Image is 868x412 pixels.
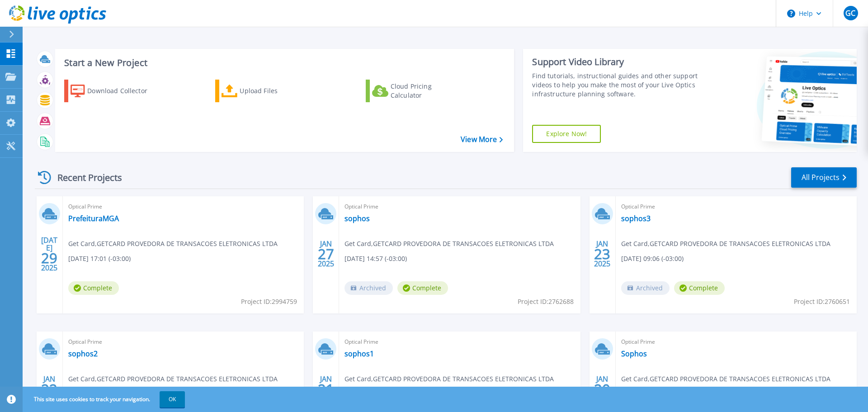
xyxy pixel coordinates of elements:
span: Optical Prime [344,202,575,212]
span: [DATE] 09:06 (-03:00) [621,254,684,264]
span: Complete [397,281,448,295]
div: JAN 2025 [594,237,611,270]
span: Optical Prime [621,337,851,347]
span: Project ID: 2994759 [241,297,297,307]
div: Find tutorials, instructional guides and other support videos to help you make the most of your L... [532,71,702,99]
a: Cloud Pricing Calculator [366,80,467,102]
div: JAN 2025 [317,237,335,270]
span: Optical Prime [68,202,298,212]
a: Sophos [621,349,647,358]
button: OK [160,391,185,407]
span: Optical Prime [621,202,851,212]
a: PrefeituraMGA [68,214,119,223]
span: Project ID: 2762688 [518,297,574,307]
span: Complete [68,281,119,295]
span: 23 [594,250,610,258]
div: JAN 2025 [594,373,611,406]
span: 21 [318,385,334,393]
span: [DATE] 14:57 (-03:00) [344,254,407,264]
span: Optical Prime [344,337,575,347]
span: Get Card , GETCARD PROVEDORA DE TRANSACOES ELETRONICAS LTDA [68,239,278,249]
span: Optical Prime [68,337,298,347]
span: [DATE] 17:01 (-03:00) [68,254,131,264]
span: 22 [41,385,57,393]
span: Get Card , GETCARD PROVEDORA DE TRANSACOES ELETRONICAS LTDA [68,374,278,384]
span: 29 [41,254,57,262]
div: Download Collector [87,82,160,100]
span: Get Card , GETCARD PROVEDORA DE TRANSACOES ELETRONICAS LTDA [344,374,554,384]
div: Upload Files [240,82,312,100]
a: sophos3 [621,214,651,223]
span: Get Card , GETCARD PROVEDORA DE TRANSACOES ELETRONICAS LTDA [621,239,830,249]
div: Recent Projects [35,166,134,189]
span: Get Card , GETCARD PROVEDORA DE TRANSACOES ELETRONICAS LTDA [621,374,830,384]
h3: Start a New Project [64,58,503,68]
a: All Projects [791,167,857,188]
span: This site uses cookies to track your navigation. [25,391,185,407]
span: Archived [621,281,670,295]
div: [DATE] 2025 [41,237,58,270]
span: GC [845,9,855,17]
div: Cloud Pricing Calculator [391,82,463,100]
span: 27 [318,250,334,258]
a: Explore Now! [532,125,601,143]
a: sophos2 [68,349,98,358]
span: 20 [594,385,610,393]
a: View More [461,135,503,144]
div: JAN 2025 [317,373,335,406]
div: JAN 2025 [41,373,58,406]
div: Support Video Library [532,56,702,68]
a: sophos1 [344,349,374,358]
a: Upload Files [215,80,316,102]
a: Download Collector [64,80,165,102]
span: Complete [674,281,725,295]
span: Get Card , GETCARD PROVEDORA DE TRANSACOES ELETRONICAS LTDA [344,239,554,249]
a: sophos [344,214,370,223]
span: Archived [344,281,393,295]
span: Project ID: 2760651 [794,297,850,307]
